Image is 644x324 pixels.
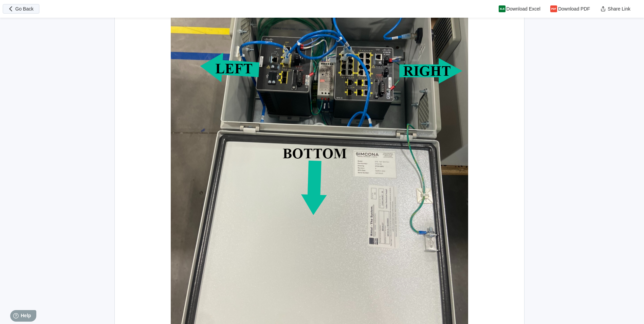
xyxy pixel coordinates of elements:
span: Share Link [608,6,630,11]
button: Download Excel [494,4,546,14]
button: Go Back [3,4,39,14]
button: Download PDF [546,4,595,14]
button: Share Link [595,4,636,14]
span: Download Excel [507,6,540,11]
span: Download PDF [558,6,590,11]
span: Go Back [15,6,34,11]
